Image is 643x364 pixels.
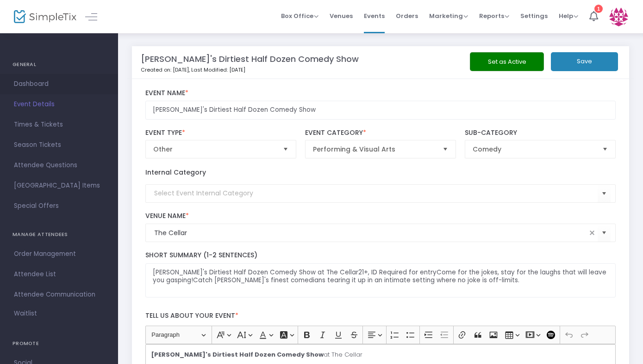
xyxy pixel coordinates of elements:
label: Event Category [305,129,456,137]
span: clear [587,227,598,238]
button: Select [279,140,292,158]
label: Tell us about your event [141,307,620,326]
input: Select Venue [154,228,587,238]
p: Created on: [DATE] [141,66,461,74]
button: Select [439,140,452,158]
span: Venues [330,4,353,28]
div: Editor toolbar [145,326,616,344]
span: Special Offers [14,200,104,212]
label: Event Name [145,89,616,97]
button: Select [599,140,612,158]
button: Select [598,184,611,203]
span: Reports [479,12,509,20]
button: Save [551,52,618,71]
span: Comedy [473,145,595,154]
span: Help [559,12,578,20]
h4: MANAGE ATTENDEES [12,225,106,244]
span: Attendee Questions [14,159,104,171]
span: , Last Modified: [DATE] [189,66,245,73]
label: Sub-Category [465,129,616,137]
button: Set as Active [470,52,544,71]
p: at The Cellar [149,350,612,359]
button: Paragraph [147,328,210,342]
span: Short Summary (1-2 Sentences) [145,250,257,260]
label: Internal Category [145,168,206,177]
span: Performing & Visual Arts [313,145,435,154]
h4: PROMOTE [12,334,106,353]
span: Dashboard [14,78,104,90]
span: Attendee List [14,268,104,280]
m-panel-title: [PERSON_NAME]'s Dirtiest Half Dozen Comedy Show [141,53,359,65]
button: Select [598,224,611,243]
span: Orders [396,4,418,28]
span: Event Details [14,98,104,110]
span: Box Office [281,12,318,20]
span: Order Management [14,248,104,260]
label: Event Type [145,129,296,137]
span: Attendee Communication [14,289,104,301]
span: Events [364,4,385,28]
div: 1 [594,5,603,13]
label: Venue Name [145,212,616,220]
span: Other [153,145,275,154]
span: Season Tickets [14,139,104,151]
span: Paragraph [151,329,200,340]
span: Settings [520,4,548,28]
input: Select Event Internal Category [154,188,598,198]
span: Times & Tickets [14,119,104,131]
input: Enter Event Name [145,101,616,120]
strong: [PERSON_NAME]'s Dirtiest Half Dozen Comedy Show [151,350,324,359]
h4: GENERAL [12,55,106,74]
span: Waitlist [14,309,37,318]
span: [GEOGRAPHIC_DATA] Items [14,180,104,192]
span: Marketing [429,12,468,20]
